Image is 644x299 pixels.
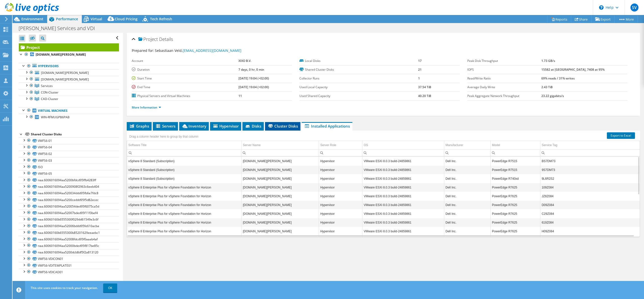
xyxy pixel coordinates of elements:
a: [DOMAIN_NAME][PERSON_NAME] [19,51,119,58]
span: Services [41,84,53,88]
a: Services [19,82,119,89]
td: Column Service Tag, Value 109Z084 [540,183,640,192]
a: VMFS6-VDICAD01 [19,269,119,275]
a: VMFS6-04 [19,144,119,151]
span: [DOMAIN_NAME][PERSON_NAME] [41,77,89,81]
b: [DOMAIN_NAME][PERSON_NAME] [36,52,86,57]
label: Start Time [132,76,238,81]
td: Column Server Role, Value Hypervisor [319,201,362,209]
a: VMFS6-01 [19,137,119,144]
label: Account [132,58,238,63]
b: 23.22 gigabits/s [541,94,564,98]
td: Column Software Title, Value vSphere 8 Standard (Subscription) [127,157,241,165]
label: Duration [132,67,238,72]
td: Column Server Name, Value esxivdi20.intern.boorsma.com [241,183,319,192]
td: Column OS, Value VMware ESXi 8.0.3 build-24859861 [362,183,444,192]
span: CON-Cluster [41,90,58,94]
label: Collector Runs [299,76,418,81]
div: Shared Cluster Disks [31,131,119,137]
label: Shared Cluster Disks [299,67,418,72]
b: 7 days, 0 hr, 0 min [238,67,264,72]
td: Column OS, Value VMware ESXi 8.0.3 build-24859861 [362,218,444,227]
td: Software Title Column [127,141,241,150]
td: Column Manufacturer, Value Dell Inc. [444,157,491,165]
a: [DOMAIN_NAME][PERSON_NAME] [19,76,119,82]
td: Column Software Title, Value vSphere 8 Enterprise Plus for vSphere Foundation for Horizon [127,209,241,218]
a: naa.60060160b6555300f029dd61549e3c6f [19,216,119,223]
span: Sebastiaan Veld, [155,48,241,53]
td: Column Software Title, Value vSphere 8 Enterprise Plus for vSphere Foundation for Horizon [127,183,241,192]
span: WIN-RFMUGPB6PAB [41,115,70,119]
td: Column OS, Value VMware ESXi 8.0.3 build-24859861 [362,192,444,201]
span: Performance [56,17,78,21]
td: Column Server Name, Value esxivdi32.intern.boorsma.com [241,209,319,218]
td: Column Model, Value PowerEdge R7625 [491,192,540,201]
div: Server Role [320,142,336,148]
td: Server Name Column [241,141,319,150]
div: Drag a column header here to group by that column [128,133,200,140]
a: naa.6006016094aa52000bded95f817be85c [19,242,119,249]
a: More Information [132,105,161,110]
label: IOPS [467,67,541,72]
a: More [614,15,638,23]
label: Prepared for: [132,48,154,53]
td: Column Manufacturer, Value Dell Inc. [444,209,491,218]
a: Hypervisors [19,63,119,69]
span: SV [630,4,638,12]
a: naa.6006016094aa5200ceddd95f5d82ecec [19,196,119,203]
td: Column OS, Value VMware ESXi 8.0.3 build-24859861 [362,201,444,209]
label: End Time [132,85,238,90]
td: Column Manufacturer, Value Dell Inc. [444,227,491,236]
td: Column Software Title, Value vSphere 8 Enterprise Plus for vSphere Foundation for Horizon [127,218,241,227]
td: Column Service Tag, Value BS7DM73 [540,157,640,165]
td: Column Model, Filter cell [491,149,540,156]
a: naa.6006016094aa5200908f2963c6eeb404 [19,183,119,190]
b: [DATE] 19:04 (+02:00) [238,76,269,80]
td: Column Service Tag, Value 9S7DM73 [540,165,640,174]
td: Model Column [491,141,540,150]
span: Installed Applications [304,124,350,129]
td: Column OS, Value VMware ESXi 8.0.3 build-24859861 [362,209,444,218]
label: Peak Disk Throughput [467,58,541,63]
td: Column Server Role, Value Hypervisor [319,218,362,227]
span: Cluster Disks [268,124,298,129]
td: Column Server Role, Value Hypervisor [319,174,362,183]
a: CAD-Cluster [19,96,119,102]
td: Column Model, Value PowerEdge R7625 [491,209,540,218]
span: This site uses cookies to track your navigation. [31,286,98,290]
b: XIXO B.V. [238,59,251,63]
span: CAD-Cluster [41,97,58,101]
td: Column Server Name, Filter cell [241,149,319,156]
b: 11 [238,94,242,98]
label: Peak Aggregate Network Throughput [467,93,541,98]
a: naa.6006016094aa52007bded95f11f3bef4 [19,210,119,216]
div: Data grid [127,131,640,237]
div: Manufacturer [445,142,463,148]
div: Server Name [243,142,261,148]
label: Used Local Capacity [299,85,418,90]
td: Column Model, Value PowerEdge R7625 [491,227,540,236]
a: OK [103,283,117,292]
span: Disks [245,124,261,129]
td: Column Manufacturer, Value Dell Inc. [444,183,491,192]
td: Column Manufacturer, Value Dell Inc. [444,192,491,201]
td: Column Server Role, Value Hypervisor [319,165,362,174]
td: Column Software Title, Value vSphere 8 Enterprise Plus for vSphere Foundation for Horizon [127,192,241,201]
a: Export [591,15,615,23]
td: Column Service Tag, Value D09Z084 [540,201,640,209]
a: CON-Cluster [19,89,119,96]
a: naa.6006016094aa52008fdcd95f0aaab4af [19,236,119,242]
a: naa.6006016094aa520054ded95f6075ca5d [19,203,119,210]
td: Column Model, Value PowerEdge R7625 [491,201,540,209]
td: Column OS, Value VMware ESXi 8.0.3 build-24859861 [362,165,444,174]
a: [DOMAIN_NAME][PERSON_NAME] [19,69,119,76]
td: Column Server Name, Value esxivdi30.intern.boorsma.com [241,227,319,236]
td: OS Column [362,141,444,150]
b: 37.54 TiB [418,85,431,89]
a: VMFS6-03 [19,157,119,164]
td: Column Server Role, Value Hypervisor [319,227,362,236]
td: Column Service Tag, Value H09Z084 [540,227,640,236]
a: ISO [19,164,119,170]
b: 15582 at [GEOGRAPHIC_DATA], 7408 at 95% [541,67,605,72]
span: Details [159,36,173,42]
